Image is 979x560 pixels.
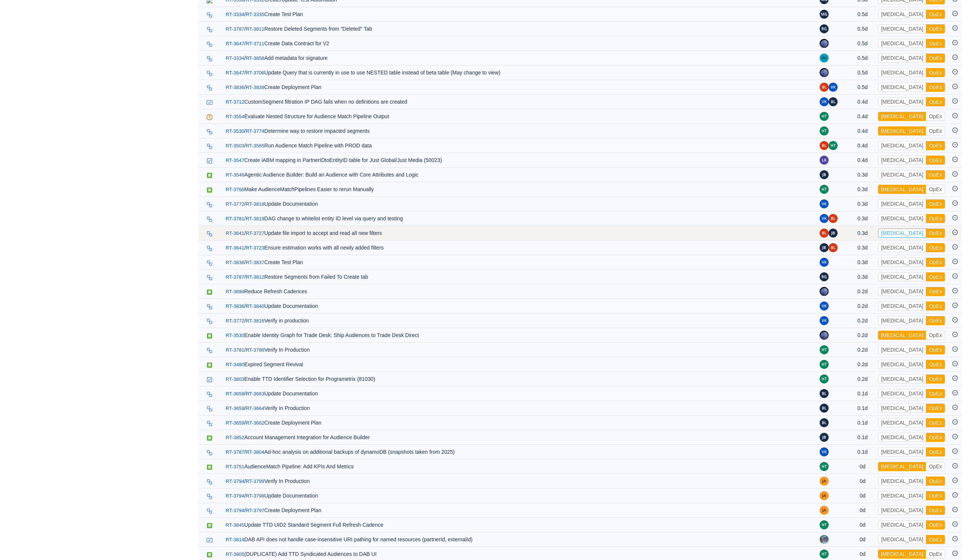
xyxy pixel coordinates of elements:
[926,550,945,559] button: OpEx
[226,245,246,251] span: /
[878,433,926,442] button: [MEDICAL_DATA]
[878,10,926,19] button: [MEDICAL_DATA]
[820,331,829,340] img: JK
[829,141,838,150] img: HT
[206,348,212,354] img: 10316
[222,65,816,80] td: Update Query that is currently in use to use NESTED table instead of beta table (May change to view)
[926,68,945,77] button: OpEx
[206,275,212,281] img: 10316
[226,201,244,208] a: RT-3772
[206,56,212,62] img: 10316
[829,243,838,252] img: BL
[226,244,244,252] a: RT-3641
[820,112,829,121] img: HT
[878,462,926,471] button: [MEDICAL_DATA]
[226,84,246,90] span: /
[206,406,212,412] img: 10316
[820,491,829,500] img: JA
[820,156,829,165] img: LK
[820,10,829,19] img: MI
[851,7,874,22] td: 0.5d
[851,182,874,197] td: 0.3d
[246,346,264,354] a: RT-3786
[246,55,264,62] a: RT-3858
[206,129,212,135] img: 10316
[820,520,829,529] img: HT
[226,113,244,120] a: RT-3554
[878,404,926,413] button: [MEDICAL_DATA]
[206,114,212,120] img: 10320
[226,303,246,309] span: /
[878,258,926,267] button: [MEDICAL_DATA]
[222,182,816,197] td: Make AudienceMatchPipelines Easier to rerun Manually
[851,51,874,65] td: 0.5d
[246,303,264,310] a: RT-3840
[222,255,816,270] td: Create Test Plan
[820,535,829,544] img: DM
[222,36,816,51] td: Create Data Contract for V2
[926,126,945,135] button: OpEx
[222,80,816,95] td: Create Deployment Plan
[851,153,874,168] td: 0.4d
[851,226,874,241] td: 0.3d
[926,229,945,238] button: OpEx
[226,273,244,281] a: RT-3787
[878,418,926,427] button: [MEDICAL_DATA]
[206,231,212,237] img: 10316
[246,128,264,135] a: RT-3774
[878,185,926,194] button: [MEDICAL_DATA]
[226,463,244,471] a: RT-3751
[246,142,264,150] a: RT-3565
[206,85,212,91] img: 10316
[851,284,874,299] td: 0.2d
[878,83,926,92] button: [MEDICAL_DATA]
[226,40,246,46] span: /
[226,11,244,18] a: RT-3334
[851,197,874,211] td: 0.3d
[222,313,816,328] td: Verify in production
[878,229,926,238] button: [MEDICAL_DATA]
[222,299,816,313] td: Update Documentation
[226,143,246,149] span: /
[851,124,874,138] td: 0.4d
[952,303,958,308] i: icon: minus-circle
[926,389,945,398] button: OpEx
[926,506,945,515] button: OpEx
[820,550,829,559] img: HT
[222,7,816,22] td: Create Test Plan
[222,95,816,109] td: CustomSegment filtration IP DAG fails when no definitions are created
[222,226,816,241] td: Update file import to accept and read all new filters
[226,55,244,62] a: RT-3334
[246,419,264,427] a: RT-3662
[952,244,958,250] i: icon: minus-circle
[878,243,926,252] button: [MEDICAL_DATA]
[820,447,829,456] img: VK
[226,157,244,164] a: RT-3547
[952,11,958,16] i: icon: minus-circle
[820,506,829,515] img: JA
[820,185,829,194] img: HT
[851,299,874,313] td: 0.2d
[246,507,264,514] a: RT-3797
[878,550,926,559] button: [MEDICAL_DATA]
[820,24,829,33] img: RG
[829,83,838,92] img: VK
[851,255,874,270] td: 0.3d
[206,450,212,456] img: 10316
[926,10,945,19] button: OpEx
[878,53,926,62] button: [MEDICAL_DATA]
[878,112,926,121] button: [MEDICAL_DATA]
[820,68,829,77] img: JK
[926,39,945,48] button: OpEx
[829,214,838,223] img: BL
[878,477,926,486] button: [MEDICAL_DATA]
[226,230,244,237] a: RT-3641
[206,464,212,470] img: 10315
[820,389,829,398] img: BL
[246,201,264,208] a: RT-3818
[820,302,829,310] img: VK
[820,258,829,267] img: VK
[926,477,945,486] button: OpEx
[820,360,829,369] img: HT
[851,138,874,153] td: 0.4d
